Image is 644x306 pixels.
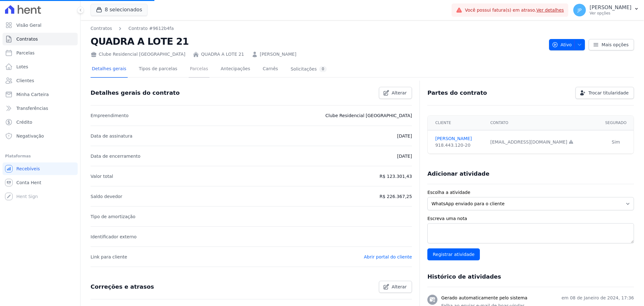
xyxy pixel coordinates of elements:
[91,89,180,97] h3: Detalhes gerais do contrato
[598,116,634,130] th: Segurado
[397,132,412,140] p: [DATE]
[435,142,483,149] div: 918.443.120-20
[261,61,279,78] a: Carnês
[16,179,41,186] span: Conta Hent
[138,61,179,78] a: Tipos de parcelas
[91,233,136,241] p: Identificador externo
[575,87,634,99] a: Trocar titularidade
[598,130,634,154] td: Sim
[3,102,78,115] a: Transferências
[379,281,412,293] a: Alterar
[260,51,296,58] a: [PERSON_NAME]
[3,60,78,73] a: Lotes
[568,1,644,19] button: JP [PERSON_NAME] Ver opções
[392,90,407,96] span: Alterar
[91,173,113,180] p: Valor total
[602,42,629,48] span: Mais opções
[219,61,252,78] a: Antecipações
[91,213,136,220] p: Tipo de amortização
[552,39,572,50] span: Ativo
[91,253,127,261] p: Link para cliente
[289,61,328,78] a: Solicitações0
[427,215,634,222] label: Escreva uma nota
[201,51,244,58] a: QUADRA A LOTE 21
[128,25,174,32] a: Contrato #9612b4fa
[91,51,185,58] div: Clube Residencial [GEOGRAPHIC_DATA]
[427,189,634,196] label: Escolha a atividade
[91,152,141,160] p: Data de encerramento
[427,248,480,260] input: Registrar atividade
[16,91,49,98] span: Minha Carteira
[589,39,634,50] a: Mais opções
[3,130,78,142] a: Negativação
[91,25,174,32] nav: Breadcrumb
[536,8,564,13] a: Ver detalhes
[91,25,112,32] a: Contratos
[549,39,585,50] button: Ativo
[91,4,147,16] button: 8 selecionados
[435,135,483,142] a: [PERSON_NAME]
[325,112,412,119] p: Clube Residencial [GEOGRAPHIC_DATA]
[562,295,634,301] p: em 08 de Janeiro de 2024, 17:36
[16,22,42,28] span: Visão Geral
[189,61,209,78] a: Parcelas
[427,89,487,97] h3: Partes do contrato
[3,116,78,128] a: Crédito
[91,25,544,32] nav: Breadcrumb
[380,193,412,200] p: R$ 226.367,25
[578,8,582,12] span: JP
[16,133,44,139] span: Negativação
[3,33,78,45] a: Contratos
[427,170,489,178] h3: Adicionar atividade
[590,11,631,16] p: Ver opções
[319,66,327,72] div: 0
[16,77,34,84] span: Clientes
[380,173,412,180] p: R$ 123.301,43
[465,7,564,14] span: Você possui fatura(s) em atraso.
[91,193,122,200] p: Saldo devedor
[3,47,78,59] a: Parcelas
[490,139,594,145] div: [EMAIL_ADDRESS][DOMAIN_NAME]
[3,19,78,31] a: Visão Geral
[3,88,78,101] a: Minha Carteira
[379,87,412,99] a: Alterar
[427,273,501,280] h3: Histórico de atividades
[16,50,35,56] span: Parcelas
[291,66,327,72] div: Solicitações
[91,132,132,140] p: Data de assinatura
[397,152,412,160] p: [DATE]
[441,295,527,301] h3: Gerado automaticamente pelo sistema
[16,105,48,111] span: Transferências
[364,254,412,259] a: Abrir portal do cliente
[590,4,631,11] p: [PERSON_NAME]
[486,116,598,130] th: Contato
[16,166,40,172] span: Recebíveis
[3,162,78,175] a: Recebíveis
[91,61,128,78] a: Detalhes gerais
[428,116,486,130] th: Cliente
[3,74,78,87] a: Clientes
[16,119,32,125] span: Crédito
[392,284,407,290] span: Alterar
[588,90,629,96] span: Trocar titularidade
[91,34,544,48] h2: QUADRA A LOTE 21
[3,176,78,189] a: Conta Hent
[16,64,28,70] span: Lotes
[91,283,154,291] h3: Correções e atrasos
[5,152,75,160] div: Plataformas
[91,112,129,119] p: Empreendimento
[16,36,38,42] span: Contratos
